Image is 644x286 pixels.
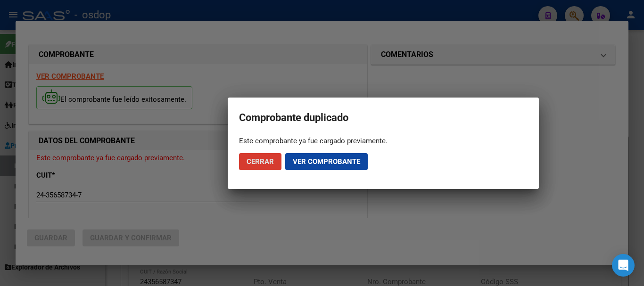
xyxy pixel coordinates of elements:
span: Ver comprobante [293,157,360,166]
button: Ver comprobante [285,153,368,170]
span: Cerrar [247,157,274,166]
div: Este comprobante ya fue cargado previamente. [239,136,528,146]
h2: Comprobante duplicado [239,109,528,127]
button: Cerrar [239,153,281,170]
div: Open Intercom Messenger [612,254,635,277]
